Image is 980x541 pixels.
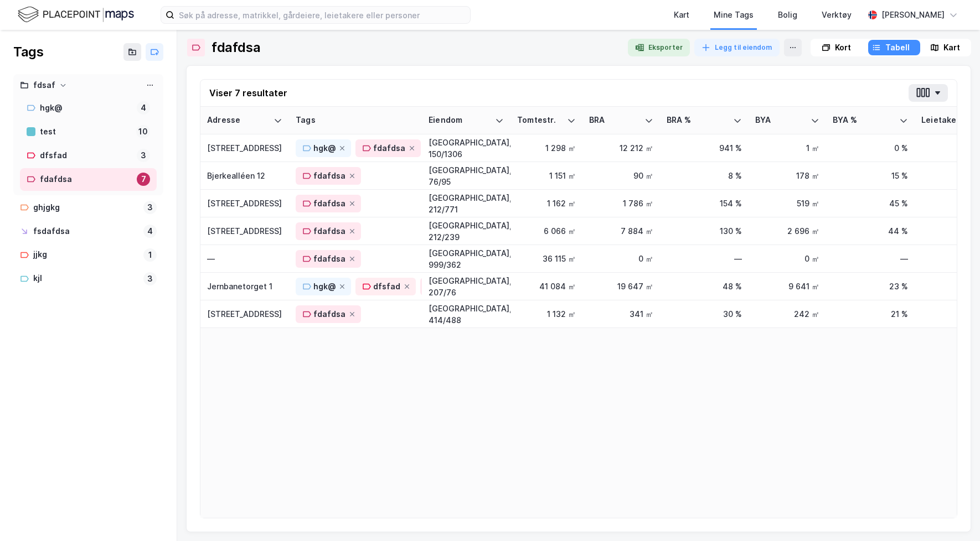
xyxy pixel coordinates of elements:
input: Søk på adresse, matrikkel, gårdeiere, leietakere eller personer [174,7,470,23]
div: 9 641 ㎡ [755,280,819,292]
div: [STREET_ADDRESS] [207,142,282,154]
div: Kort [835,41,851,54]
div: Adresse [207,115,269,126]
div: 4 [137,101,150,115]
div: Verktøy [822,8,852,22]
div: 0 [921,197,980,209]
div: Jernbanetorget 1 [207,280,282,292]
div: jjkg [33,248,139,262]
div: — [667,253,742,264]
div: 3 [143,201,157,214]
div: dfsfad [40,149,132,163]
div: fdafdsa [313,197,345,210]
div: 12 212 ㎡ [589,142,653,154]
div: 1 [143,248,157,262]
div: 44 % [833,225,908,237]
div: 1 151 ㎡ [517,170,576,181]
div: fdsaf [33,79,55,92]
div: 0 ㎡ [589,253,653,264]
div: [GEOGRAPHIC_DATA], 76/95 [429,164,504,188]
div: BRA % [667,115,729,126]
div: 10 [136,125,150,138]
div: fdafdsa [40,173,132,186]
div: ghjgkg [33,201,139,215]
div: 1 132 ㎡ [517,308,576,320]
div: Kart [674,8,689,22]
div: 130 % [667,225,742,237]
div: [PERSON_NAME] [881,8,945,22]
iframe: Chat Widget [925,488,980,541]
div: BRA [589,115,640,126]
div: 45 % [833,197,908,209]
button: Eksporter [628,39,690,56]
div: 154 % [667,197,742,209]
div: 8 % [667,170,742,181]
div: [GEOGRAPHIC_DATA], 999/362 [429,247,504,270]
div: 7 [137,173,150,186]
img: logo.f888ab2527a4732fd821a326f86c7f29.svg [18,5,134,24]
div: 7 884 ㎡ [589,225,653,237]
div: 5 [921,142,980,154]
div: 941 % [667,142,742,154]
div: — [207,253,282,264]
div: Viser 7 resultater [209,86,287,100]
a: fdafdsa7 [20,168,157,191]
div: kjl [33,272,139,285]
div: 48 % [667,280,742,292]
div: Tomtestr. [517,115,563,126]
a: fsdafdsa4 [13,220,163,243]
div: 4 [143,225,157,238]
a: ghjgkg3 [13,196,163,219]
a: test10 [20,121,157,143]
div: Kontrollprogram for chat [925,488,980,541]
a: jjkg1 [13,243,163,266]
div: fdafdsa [313,225,345,238]
div: 519 ㎡ [755,197,819,209]
div: [GEOGRAPHIC_DATA], 207/76 [429,275,504,298]
div: fdafdsa [212,39,260,56]
div: 1 786 ㎡ [589,197,653,209]
div: 0 ㎡ [755,253,819,264]
div: hgk@ [313,142,336,155]
div: 19 647 ㎡ [589,280,653,292]
div: hgk@ [313,280,336,293]
div: Tabell [885,41,910,54]
div: Mine Tags [714,8,754,22]
div: 23 % [833,280,908,292]
div: 3 [921,225,980,237]
div: 1 162 ㎡ [517,197,576,209]
div: 90 ㎡ [589,170,653,181]
div: Tags [296,115,415,126]
div: 15 % [833,170,908,181]
a: hgk@4 [20,97,157,119]
div: Tags [13,43,43,61]
div: [GEOGRAPHIC_DATA], 212/239 [429,220,504,243]
div: 0 % [833,142,908,154]
div: [STREET_ADDRESS] [207,225,282,237]
div: fdafdsa [313,169,345,183]
div: 242 ㎡ [755,308,819,320]
div: 36 115 ㎡ [517,253,576,264]
div: 21 % [833,308,908,320]
div: Eiendom [429,115,491,126]
div: 0 [921,253,980,264]
div: Leietakere [921,115,967,126]
div: hgk@ [40,101,132,115]
div: 6 066 ㎡ [517,225,576,237]
div: [GEOGRAPHIC_DATA], 150/1306 [429,137,504,160]
div: 30 % [667,308,742,320]
div: 2 696 ㎡ [755,225,819,237]
div: dfsfad [373,280,400,293]
div: 3 [137,149,150,162]
div: [STREET_ADDRESS] [207,197,282,209]
div: fsdafdsa [33,225,139,238]
div: [GEOGRAPHIC_DATA], 212/771 [429,192,504,215]
div: fdafdsa [373,142,405,155]
div: 41 084 ㎡ [517,280,576,292]
div: Bolig [778,8,797,22]
div: 1 298 ㎡ [517,142,576,154]
div: BYA [755,115,806,126]
div: fdafdsa [313,308,345,321]
div: 52 [921,280,980,292]
div: test [40,125,132,139]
